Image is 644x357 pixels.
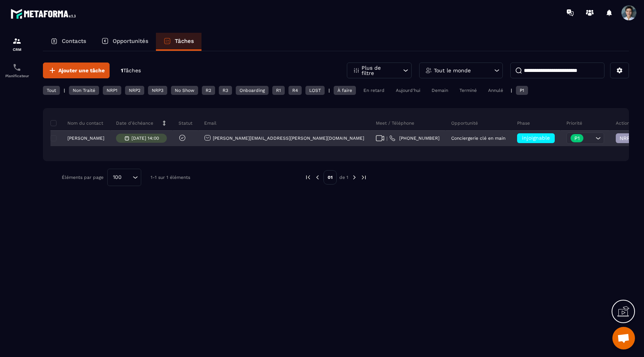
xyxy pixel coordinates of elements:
p: Contacts [62,38,86,44]
p: Tout le monde [434,68,471,73]
p: Planificateur [2,74,32,78]
div: Onboarding [236,86,269,95]
span: 100 [110,173,124,182]
a: formationformationCRM [2,31,32,57]
p: | [64,88,65,93]
div: À faire [334,86,356,95]
p: 01 [324,170,337,185]
p: | [511,88,512,93]
a: schedulerschedulerPlanificateur [2,57,32,84]
span: Tâches [123,67,141,73]
div: NRP3 [148,86,167,95]
div: Terminé [456,86,481,95]
a: Contacts [43,33,94,51]
a: [PHONE_NUMBER] [389,135,440,141]
p: Priorité [566,120,582,126]
p: Éléments par page [62,175,104,180]
div: R1 [272,86,285,95]
p: Date d’échéance [116,120,153,126]
div: Ouvrir le chat [612,327,635,349]
div: En retard [360,86,388,95]
p: Statut [179,120,192,126]
div: R3 [219,86,232,95]
img: next [360,174,367,181]
div: Demain [428,86,452,95]
div: NRP1 [103,86,121,95]
img: scheduler [12,63,21,72]
img: next [351,174,358,181]
p: P1 [574,136,580,141]
p: [PERSON_NAME] [67,136,104,141]
img: formation [12,37,21,46]
div: NRP2 [125,86,144,95]
p: Opportunité [451,120,478,126]
span: | [386,136,388,141]
div: Aujourd'hui [392,86,424,95]
p: Email [204,120,217,126]
a: Tâches [156,33,201,51]
p: Nom du contact [52,120,103,126]
p: Tâches [175,38,194,44]
p: 1-1 sur 1 éléments [151,175,190,180]
img: logo [11,7,78,21]
span: injoignable [522,135,550,141]
div: Annulé [484,86,507,95]
p: [DATE] 14:00 [131,136,159,141]
div: Non Traité [69,86,99,95]
img: prev [314,174,321,181]
p: Action [616,120,630,126]
button: Ajouter une tâche [43,63,110,78]
div: R4 [288,86,302,95]
p: | [328,88,330,93]
p: Opportunités [113,38,148,44]
span: Ajouter une tâche [58,67,105,74]
a: Opportunités [94,33,156,51]
p: Meet / Téléphone [376,120,414,126]
div: No Show [171,86,198,95]
div: LOST [305,86,325,95]
p: CRM [2,47,32,52]
p: Conciergerie clé en main [451,136,505,141]
p: 1 [121,67,141,74]
p: Phase [517,120,530,126]
p: Plus de filtre [362,65,395,76]
div: R2 [202,86,215,95]
img: prev [305,174,311,181]
div: Tout [43,86,60,95]
p: de 1 [339,174,348,180]
input: Search for option [124,173,131,182]
div: Search for option [107,169,141,186]
div: P1 [516,86,528,95]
